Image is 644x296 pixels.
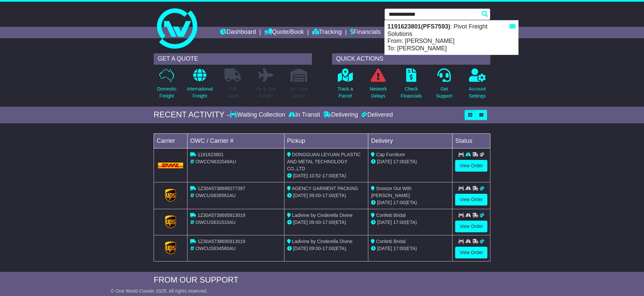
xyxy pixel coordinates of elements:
span: OWCCN632049AU [196,159,236,164]
div: - (ETA) [287,219,366,226]
p: International Freight [187,85,213,100]
div: Delivered [360,111,393,119]
div: QUICK ACTIONS [332,53,490,65]
p: Get Support [436,85,452,100]
a: View Order [455,194,487,205]
span: [DATE] [377,246,392,251]
a: Dashboard [220,27,256,38]
span: OWCUS634580AU [196,246,236,251]
div: (ETA) [371,219,449,226]
span: 1Z30A5738695813019 [198,213,245,218]
span: 17:00 [322,173,334,178]
span: 17:00 [393,246,405,251]
span: Ladivine by Cinderella Divine [292,239,353,244]
a: Quote/Book [264,27,304,38]
a: Financials [350,27,381,38]
span: 09:00 [309,193,321,198]
p: Domestic Freight [157,85,176,100]
td: Status [452,133,490,148]
span: 17:00 [393,159,405,164]
span: Cap Furniture [376,152,405,157]
img: GetCarrierServiceLogo [165,189,176,202]
a: CheckFinancials [400,68,422,103]
span: 17:00 [322,220,334,225]
span: 1191623801 [198,152,224,157]
p: Full Loads [224,85,241,100]
td: Delivery [368,133,452,148]
div: In Transit [287,111,322,119]
p: Check Financials [401,85,422,100]
span: OWCUS636561AU [196,193,236,198]
div: - (ETA) [287,172,366,179]
span: 10:52 [309,173,321,178]
span: [DATE] [293,173,308,178]
span: [DATE] [377,220,392,225]
span: AGENCY GARMENT PACKING [292,186,358,191]
a: View Order [455,160,487,172]
div: (ETA) [371,245,449,252]
p: Air & Sea Freight [256,85,276,100]
div: FROM OUR SUPPORT [154,275,490,285]
div: Delivering [322,111,360,119]
span: 1Z30A5738699277397 [198,186,245,191]
span: 17:00 [393,220,405,225]
span: [DATE] [293,246,308,251]
div: RECENT ACTIVITY - [154,110,229,120]
a: NetworkDelays [369,68,387,103]
td: Carrier [154,133,187,148]
a: InternationalFreight [186,68,213,103]
span: 09:00 [309,220,321,225]
a: View Order [455,247,487,258]
span: [DATE] [293,193,308,198]
td: Pickup [284,133,368,148]
span: © One World Courier 2025. All rights reserved. [111,288,208,294]
div: (ETA) [371,158,449,165]
span: Confetti Bridal [376,239,406,244]
span: 09:00 [309,246,321,251]
span: [DATE] [377,159,392,164]
span: 1Z30A5738695813019 [198,239,245,244]
span: Ladivine by Cinderella Divine [292,213,353,218]
a: Tracking [312,27,342,38]
span: [DATE] [293,220,308,225]
strong: 1191623801(PFS7593) [387,23,450,30]
p: Network Delays [370,85,387,100]
div: - (ETA) [287,192,366,199]
p: Air / Sea Depot [290,85,308,100]
p: Track a Parcel [337,85,353,100]
span: DONGGUAN LEYUAN PLASTIC AND METAL TECHNOLOGY CO.,LTD [287,152,361,171]
span: 17:00 [393,200,405,205]
a: AccountSettings [469,68,486,103]
a: DomesticFreight [157,68,177,103]
span: 17:00 [322,193,334,198]
span: 17:00 [322,246,334,251]
p: Account Settings [469,85,486,100]
div: GET A QUOTE [154,53,312,65]
div: Waiting Collection [229,111,287,119]
div: (ETA) [371,199,449,206]
span: Snooze Out With [PERSON_NAME] [371,186,412,198]
img: DHL.png [158,163,183,168]
span: OWCUS631510AU [196,220,236,225]
span: Confetti Bridal [376,213,406,218]
div: : Pivot Freight Solutions From: [PERSON_NAME] To: [PERSON_NAME] [385,20,518,55]
img: GetCarrierServiceLogo [165,215,176,229]
a: GetSupport [436,68,453,103]
span: [DATE] [377,200,392,205]
a: View Order [455,221,487,232]
td: OWC / Carrier # [187,133,284,148]
img: GetCarrierServiceLogo [165,241,176,255]
div: - (ETA) [287,245,366,252]
a: Track aParcel [337,68,353,103]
